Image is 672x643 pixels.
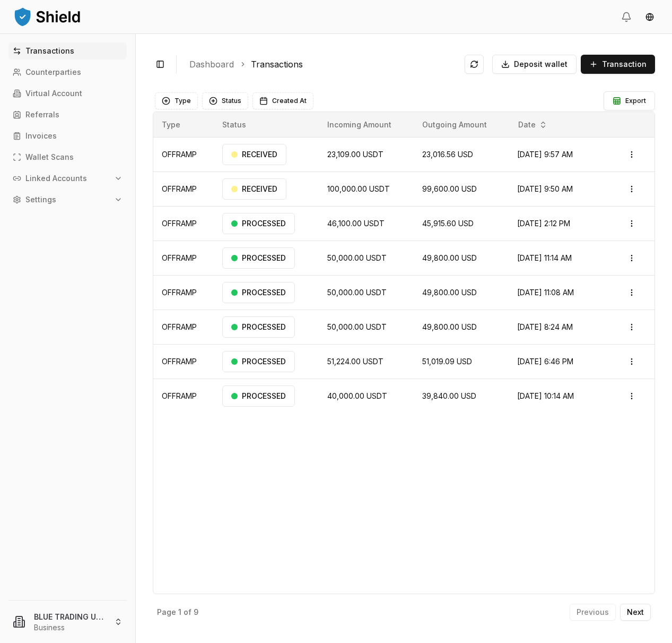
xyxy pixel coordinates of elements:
[8,42,127,59] a: Transactions
[222,247,295,269] div: PROCESSED
[272,97,307,105] span: Created At
[25,132,57,140] p: Invoices
[222,351,295,372] div: PROCESSED
[517,391,574,400] span: [DATE] 10:14 AM
[189,58,456,71] nav: breadcrumb
[604,91,655,110] button: Export
[517,150,573,159] span: [DATE] 9:57 AM
[25,68,81,76] p: Counterparties
[222,144,286,165] div: RECEIVED
[252,92,313,109] button: Created At
[517,288,574,297] span: [DATE] 11:08 AM
[222,282,295,303] div: PROCESSED
[157,608,176,616] p: Page
[422,150,473,159] span: 23,016.56 USD
[222,385,295,407] div: PROCESSED
[25,90,82,97] p: Virtual Account
[627,608,644,616] p: Next
[422,219,474,228] span: 45,915.60 USD
[327,219,385,228] span: 46,100.00 USDT
[327,391,387,400] span: 40,000.00 USDT
[153,310,214,345] td: OFFRAMP
[189,58,234,71] a: Dashboard
[251,58,303,71] a: Transactions
[327,184,390,193] span: 100,000.00 USDT
[422,322,477,331] span: 49,800.00 USD
[153,379,214,414] td: OFFRAMP
[8,127,127,144] a: Invoices
[153,207,214,241] td: OFFRAMP
[422,357,472,366] span: 51,019.09 USD
[422,184,477,193] span: 99,600.00 USD
[222,213,295,234] div: PROCESSED
[34,622,106,633] p: Business
[414,112,509,138] th: Outgoing Amount
[184,608,191,616] p: of
[602,59,647,70] span: Transaction
[517,219,570,228] span: [DATE] 2:12 PM
[327,253,387,262] span: 50,000.00 USDT
[620,604,651,621] button: Next
[514,116,552,133] button: Date
[153,241,214,276] td: OFFRAMP
[422,253,477,262] span: 49,800.00 USD
[153,345,214,379] td: OFFRAMP
[153,112,214,138] th: Type
[13,6,82,27] img: ShieldPay Logo
[222,316,295,338] div: PROCESSED
[319,112,414,138] th: Incoming Amount
[153,138,214,172] td: OFFRAMP
[25,47,74,55] p: Transactions
[517,357,573,366] span: [DATE] 6:46 PM
[517,184,573,193] span: [DATE] 9:50 AM
[492,55,577,74] button: Deposit wallet
[514,59,568,70] span: Deposit wallet
[222,178,286,200] div: RECEIVED
[155,92,198,109] button: Type
[25,196,56,203] p: Settings
[194,608,198,616] p: 9
[34,611,106,622] p: BLUE TRADING USA INC
[153,276,214,310] td: OFFRAMP
[422,288,477,297] span: 49,800.00 USD
[178,608,181,616] p: 1
[327,150,383,159] span: 23,109.00 USDT
[202,92,248,109] button: Status
[153,172,214,207] td: OFFRAMP
[581,55,655,74] button: Transaction
[327,322,387,331] span: 50,000.00 USDT
[8,106,127,123] a: Referrals
[517,253,572,262] span: [DATE] 11:14 AM
[327,357,383,366] span: 51,224.00 USDT
[25,153,74,161] p: Wallet Scans
[214,112,318,138] th: Status
[8,149,127,166] a: Wallet Scans
[8,85,127,102] a: Virtual Account
[25,175,87,182] p: Linked Accounts
[4,605,131,639] button: BLUE TRADING USA INCBusiness
[8,170,127,187] button: Linked Accounts
[327,288,387,297] span: 50,000.00 USDT
[8,64,127,81] a: Counterparties
[25,111,59,118] p: Referrals
[422,391,476,400] span: 39,840.00 USD
[8,191,127,208] button: Settings
[517,322,573,331] span: [DATE] 8:24 AM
